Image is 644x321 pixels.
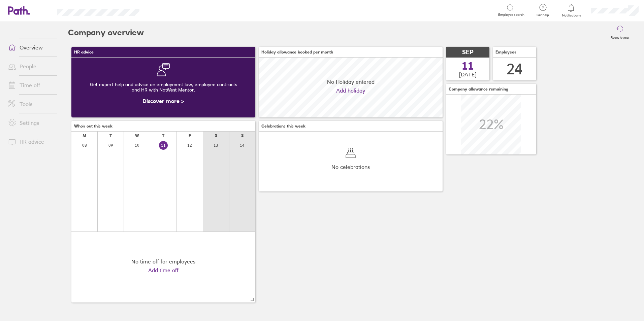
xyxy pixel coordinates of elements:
a: Add holiday [336,87,365,94]
div: S [215,133,217,138]
a: Discover more > [142,98,184,104]
div: T [162,133,164,138]
a: People [3,60,57,73]
div: W [135,133,139,138]
div: No time off for employees [131,258,195,264]
a: Add time off [148,267,179,273]
div: M [83,133,86,138]
span: HR advice [74,50,94,55]
span: Employees [495,50,516,55]
div: Search [158,7,175,13]
span: 11 [462,61,474,71]
a: Overview [3,41,57,54]
div: T [109,133,112,138]
div: S [241,133,244,138]
a: Tools [3,97,57,111]
span: No Holiday entered [327,79,375,85]
a: Time off [3,78,57,92]
a: Notifications [560,3,582,17]
a: Settings [3,116,57,130]
span: No celebrations [331,164,370,170]
span: Holiday allowance booked per month [261,50,333,55]
button: Reset layout [607,22,633,43]
div: 24 [507,61,523,78]
span: Employee search [498,13,524,17]
span: Celebrations this week [261,124,305,129]
span: Who's out this week [74,124,112,129]
div: Get expert help and advice on employment law, employee contracts and HR with NatWest Mentor. [77,76,250,98]
a: HR advice [3,135,57,148]
h2: Company overview [68,22,144,43]
span: [DATE] [459,71,477,77]
span: SEP [462,49,474,56]
div: F [189,133,191,138]
label: Reset layout [607,34,633,40]
span: Notifications [560,13,582,17]
span: Company allowance remaining [449,87,508,92]
span: Get help [532,13,554,17]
